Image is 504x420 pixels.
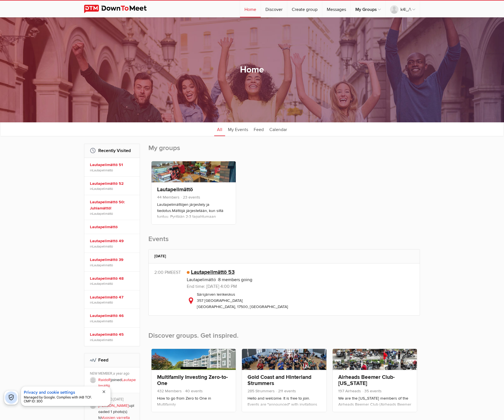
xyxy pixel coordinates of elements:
[154,269,187,276] div: 2:00 PM
[90,281,136,286] span: in
[92,187,113,191] a: Lautapelimättö
[187,277,216,283] a: Lautapelimättö
[214,122,225,136] a: All
[98,403,129,408] a: [PERSON_NAME]
[90,181,136,187] a: Lautapelimättö 52
[92,212,113,216] a: Lautapelimättö
[92,319,113,323] a: Lautapelimättö
[157,389,182,393] span: 432 Members
[90,338,136,342] span: in
[276,389,296,393] span: 211 events
[90,397,136,403] div: NEW UPLOAD,
[248,389,275,393] span: 285 Strummers
[154,249,414,263] h2: [DATE]
[217,277,252,283] span: 8 members going
[261,1,287,17] a: Discover
[351,1,385,17] a: My Groups
[92,282,113,286] a: Lautapelimättö
[90,319,136,323] span: in
[90,211,136,216] span: in
[90,244,136,249] span: in
[148,144,420,158] h2: My groups
[90,199,136,211] a: Lautapelimättö 50: Juhlamättö!
[287,1,322,17] a: Create group
[90,263,136,267] span: in
[113,371,129,376] span: a year ago
[90,224,136,230] a: Lautapelimättö
[225,122,251,136] a: My Events
[386,1,420,17] a: k4|_/\
[84,5,155,13] img: DownToMeet
[322,1,351,17] a: Messages
[171,270,181,275] span: Europe/Helsinki
[362,389,382,393] span: 35 events
[90,144,134,157] h2: Recently Visited
[90,276,136,282] a: Lautapelimättö 48
[98,377,111,382] a: RaidoR
[240,64,264,76] h1: Home
[148,235,420,249] h2: Events
[240,1,261,17] a: Home
[90,186,136,191] span: in
[187,284,237,289] span: End time: [DATE] 4:00 PM
[267,122,290,136] a: Calendar
[92,263,113,267] a: Lautapelimättö
[148,322,420,346] h2: Discover groups. Get inspired.
[90,162,136,168] a: Lautapelimättö 51
[92,300,113,304] a: Lautapelimättö
[183,389,203,393] span: 40 events
[90,353,134,367] h2: Feed
[92,244,113,248] a: Lautapelimättö
[187,291,414,310] div: Särsjärven leirikeskus 357 [GEOGRAPHIC_DATA] [GEOGRAPHIC_DATA], 17500, [GEOGRAPHIC_DATA]
[90,294,136,300] a: Lautapelimättö 47
[338,374,395,387] a: Airheads Beemer Club-[US_STATE]
[98,377,136,389] p: joined
[101,415,130,420] a: Vuosien varrelta
[92,168,113,172] a: Lautapelimättö
[191,269,235,276] a: Lautapelimättö 53
[90,371,136,377] div: NEW MEMBER,
[90,313,136,319] a: Lautapelimättö 46
[157,186,193,193] a: Lautapelimättö
[157,374,228,387] a: Multifamily Investing Zero-to-One
[157,195,179,200] span: 44 Members
[338,389,361,393] span: 197 Airheads
[157,202,230,230] p: Lautapelimättöjen järjestely ja tiedotus.Mättöjä järjestetään, kun siltä tuntuu. Pyritään 2-3 tap...
[248,374,311,387] a: Gold Coast and Hinterland Strummers
[90,332,136,338] a: Lautapelimättö 45
[90,300,136,305] span: in
[251,122,267,136] a: Feed
[90,238,136,244] a: Lautapelimättö 49
[90,257,136,263] a: Lautapelimättö 39
[181,195,200,200] span: 23 events
[92,338,113,342] a: Lautapelimättö
[90,168,136,172] span: in
[113,397,123,402] span: [DATE]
